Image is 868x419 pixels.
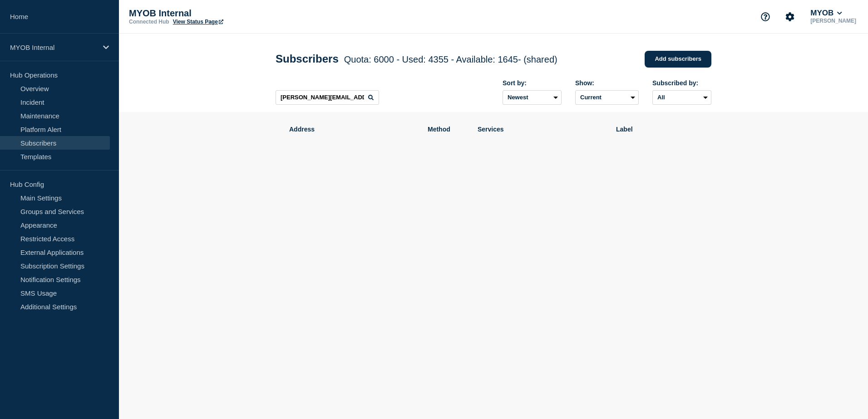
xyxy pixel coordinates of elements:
a: View Status Page [173,19,223,25]
p: MYOB Internal [129,8,311,19]
button: MYOB [809,9,844,18]
p: [PERSON_NAME] [809,18,858,24]
p: MYOB Internal [10,44,97,51]
h1: Subscribers [276,53,557,65]
a: Add subscribers [645,51,711,68]
button: Account settings [780,7,799,26]
div: Sort by: [503,79,562,87]
span: Services [478,126,602,133]
div: Subscribed by: [652,79,711,87]
select: Subscribed by [652,90,711,105]
select: Deleted [575,90,639,105]
input: Search subscribers [276,90,379,105]
span: Method [428,126,464,133]
select: Sort by [503,90,562,105]
span: Label [616,126,698,133]
span: Address [289,126,414,133]
button: Support [756,7,775,26]
div: Show: [575,79,639,87]
span: Quota: 6000 - Used: 4355 - Available: 1645 - (shared) [344,54,557,64]
p: Connected Hub [129,19,169,25]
